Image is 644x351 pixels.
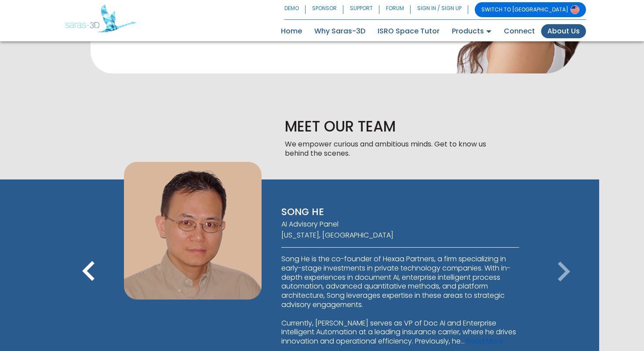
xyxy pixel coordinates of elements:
a: SPONSOR [306,2,343,17]
i: keyboard_arrow_left [69,252,109,292]
a: Products [446,24,498,38]
a: FORUM [379,2,411,17]
p: Song He is the co-founder of Hexaa Partners, a firm specializing in early-stage investments in pr... [281,255,519,346]
a: SUPPORT [343,2,379,17]
p: We empower curious and ambitious minds. Get to know us behind the scenes. [285,140,491,158]
img: Saras 3D [65,4,137,33]
a: ISRO Space Tutor [371,24,446,38]
span: ... [461,336,465,346]
a: Connect [498,24,541,38]
img: Switch to USA [571,5,579,14]
a: SWITCH TO [GEOGRAPHIC_DATA] [475,2,586,17]
p: SONG HE [281,206,519,219]
span: Previous [69,284,109,294]
a: Why Saras-3D [308,24,371,38]
span: Next [544,284,583,294]
p: AI Advisory Panel [281,220,519,229]
p: MEET OUR TEAM [285,117,491,136]
p: [US_STATE], [GEOGRAPHIC_DATA] [281,231,519,240]
i: keyboard_arrow_right [544,252,583,292]
a: DEMO [284,2,306,17]
img: Song He [124,162,262,300]
a: Home [275,24,308,38]
a: Read More [466,336,503,346]
a: SIGN IN / SIGN UP [411,2,468,17]
a: About Us [541,24,586,38]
